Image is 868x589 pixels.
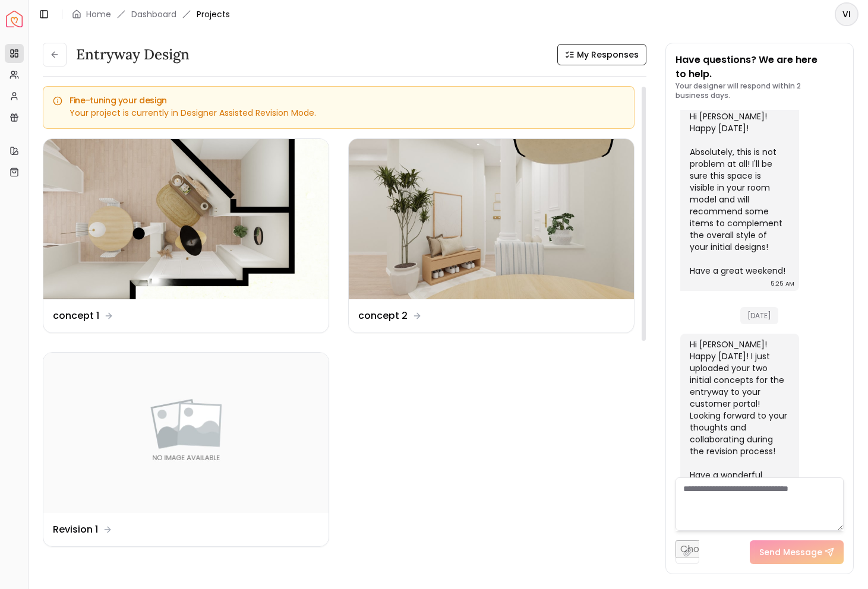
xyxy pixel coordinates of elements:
[72,8,230,20] nav: breadcrumb
[53,107,624,119] div: Your project is currently in Designer Assisted Revision Mode.
[43,139,329,299] img: concept 1
[740,307,778,324] span: [DATE]
[43,138,329,333] a: concept 1concept 1
[676,81,844,100] p: Your designer will respond within 2 business days.
[771,278,794,290] div: 5:25 AM
[676,53,844,81] p: Have questions? We are here to help.
[197,8,230,20] span: Projects
[76,45,190,64] h3: entryway design
[358,309,408,323] dd: concept 2
[557,44,646,65] button: My Responses
[836,4,857,25] span: VI
[53,96,624,104] h5: Fine-tuning your design
[131,8,176,20] a: Dashboard
[835,2,858,26] button: VI
[348,138,635,333] a: concept 2concept 2
[53,309,99,323] dd: concept 1
[53,522,98,537] dd: Revision 1
[349,139,634,299] img: concept 2
[6,11,23,27] a: Spacejoy
[86,8,111,20] a: Home
[6,11,23,27] img: Spacejoy Logo
[43,353,329,513] img: Revision 1
[577,49,639,61] span: My Responses
[690,338,787,493] div: Hi [PERSON_NAME]! Happy [DATE]! I just uploaded your two initial concepts for the entryway to you...
[690,110,787,277] div: Hi [PERSON_NAME]! Happy [DATE]! Absolutely, this is not problem at all! I'll be sure this space i...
